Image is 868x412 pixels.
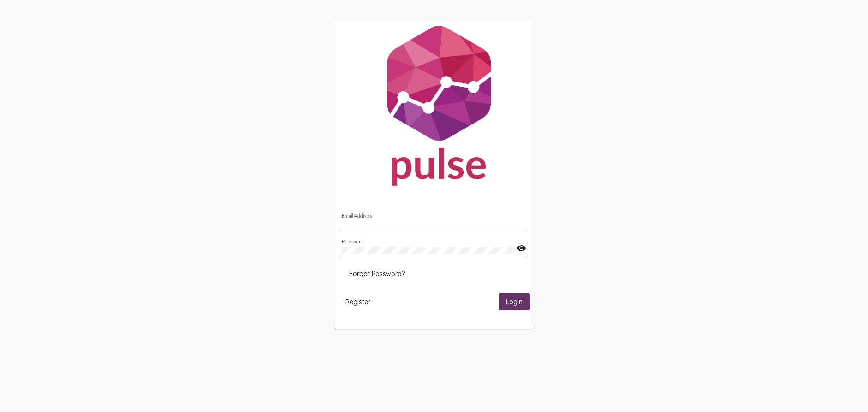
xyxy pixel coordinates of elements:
[342,265,412,282] button: Forgot Password?
[338,293,378,310] button: Register
[506,298,523,306] span: Login
[517,243,526,254] mat-icon: visibility
[349,270,405,278] span: Forgot Password?
[345,298,370,306] span: Register
[499,293,530,310] button: Login
[334,21,534,195] img: Pulse For Good Logo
